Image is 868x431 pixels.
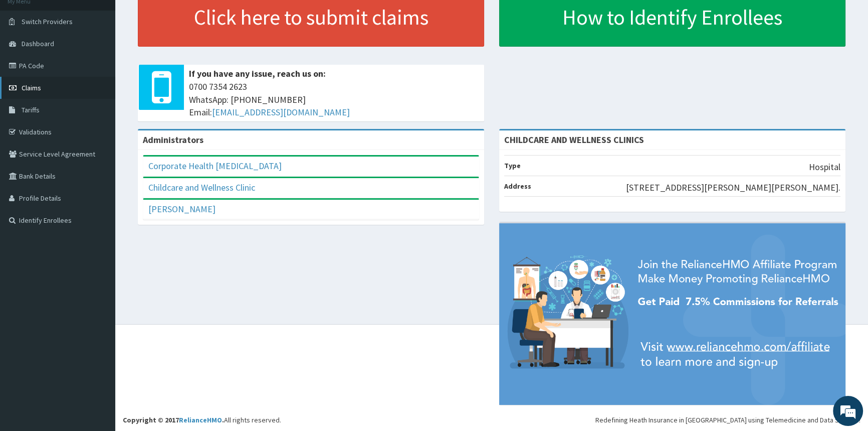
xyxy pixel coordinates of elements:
a: RelianceHMO [179,415,222,424]
p: Hospital [809,161,840,174]
strong: Copyright © 2017 . [123,415,224,424]
span: Tariffs [22,105,40,114]
b: Type [504,161,521,170]
strong: CHILDCARE AND WELLNESS CLINICS [504,134,644,146]
b: If you have any issue, reach us on: [189,68,326,79]
a: Corporate Health [MEDICAL_DATA] [148,160,282,172]
img: provider-team-banner.png [499,223,845,405]
a: [PERSON_NAME] [148,203,215,215]
a: [EMAIL_ADDRESS][DOMAIN_NAME] [212,106,350,118]
b: Administrators [143,134,203,146]
div: Redefining Heath Insurance in [GEOGRAPHIC_DATA] using Telemedicine and Data Science! [595,415,860,425]
span: Dashboard [22,39,54,48]
a: Childcare and Wellness Clinic [148,182,255,193]
span: Claims [22,83,41,92]
p: [STREET_ADDRESS][PERSON_NAME][PERSON_NAME]. [626,181,840,194]
span: Switch Providers [22,17,73,26]
b: Address [504,182,531,191]
span: 0700 7354 2623 WhatsApp: [PHONE_NUMBER] Email: [189,80,479,119]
